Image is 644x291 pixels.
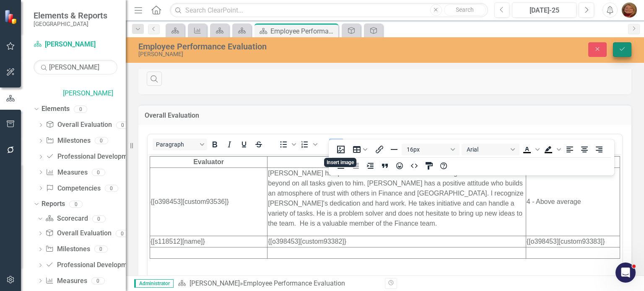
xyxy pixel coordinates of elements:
button: Align right [592,144,606,155]
button: [DATE]-25 [512,3,576,18]
div: [DATE]-25 [515,5,574,15]
span: Paragraph [156,141,197,148]
div: 0 [91,277,105,284]
input: Search ClearPoint... [170,3,488,18]
button: Strikethrough [252,139,266,150]
button: Help [436,160,451,172]
div: Employee Performance Evaluation [243,279,345,287]
input: Search Below... [34,60,117,75]
img: Katherine Haase [622,3,637,18]
a: Overall Evaluation [46,120,112,130]
iframe: Intercom live chat [615,263,636,283]
button: Table [348,144,372,155]
button: Reveal or hide additional toolbar items [329,139,343,150]
button: Horizontal line [387,144,401,155]
button: Insert image [334,144,348,155]
button: HTML Editor [407,160,421,172]
div: [PERSON_NAME] [138,51,411,57]
button: Block Paragraph [153,139,207,150]
button: Font size 16px [402,144,460,155]
a: [PERSON_NAME] [34,40,117,49]
button: Bold [208,139,222,150]
span: Administrator [134,279,174,288]
button: Underline [237,139,251,150]
span: 16px [407,146,448,153]
div: Numbered list [298,139,319,150]
button: Increase indent [363,160,377,172]
div: 0 [94,246,108,253]
a: Reports [42,199,65,209]
div: 0 [74,106,87,113]
img: ClearPoint Strategy [4,9,19,24]
a: Elements [42,104,70,114]
a: [PERSON_NAME] [190,279,240,287]
button: Align left [563,144,577,155]
div: Employee Performance Evaluation [138,42,411,51]
button: Insert/edit link [372,144,387,155]
span: Arial [467,146,508,153]
a: Measures [45,276,87,286]
small: [GEOGRAPHIC_DATA] [34,21,107,27]
div: 0 [92,215,106,222]
div: 0 [116,230,129,237]
button: Search [444,4,486,16]
div: 0 [105,185,118,192]
button: Font Arial [462,144,519,155]
span: Elements & Reports [34,10,107,21]
a: Milestones [46,136,90,146]
div: 0 [92,169,105,176]
div: 0 [95,137,108,144]
a: Professional Development [45,260,136,270]
div: Employee Performance Evaluation [270,26,336,36]
button: Align center [577,144,592,155]
button: Emojis [392,160,407,172]
button: Italic [222,139,236,150]
button: Decrease indent [348,160,363,172]
a: Scorecard [45,214,88,224]
a: Overall Evaluation [45,229,111,238]
span: Search [456,6,474,13]
button: Justify [334,160,348,172]
div: 0 [116,121,130,129]
button: Blockquote [378,160,392,172]
div: Background color Black [541,144,562,155]
a: Measures [46,168,87,178]
a: Milestones [45,245,90,254]
h3: Overall Evaluation [145,112,625,119]
a: Competencies [46,184,100,193]
div: » [178,279,379,288]
a: [PERSON_NAME] [63,89,126,98]
div: 0 [69,201,83,208]
div: Bullet list [276,139,297,150]
a: Professional Development [46,152,137,162]
button: CSS Editor [422,160,436,172]
div: Text color Black [520,144,541,155]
